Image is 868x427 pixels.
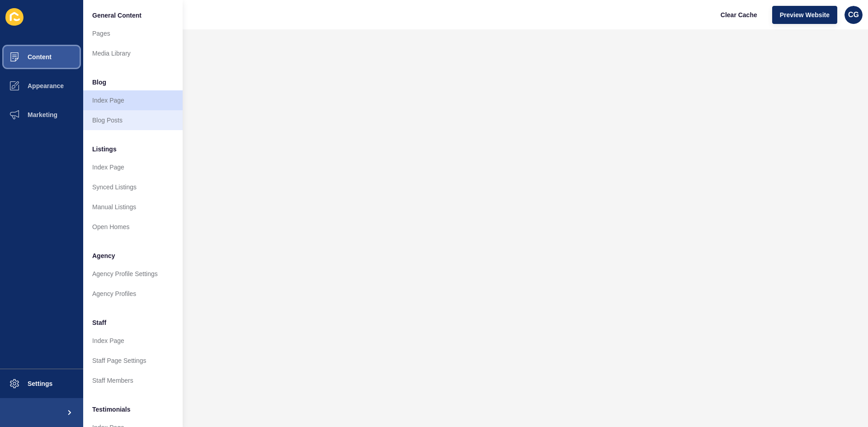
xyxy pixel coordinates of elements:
span: Clear Cache [721,10,757,19]
a: Index Page [83,157,183,177]
span: Staff [92,318,106,327]
button: Preview Website [772,6,837,24]
span: Listings [92,145,117,154]
span: Agency [92,251,115,260]
span: Testimonials [92,405,131,414]
span: Blog [92,78,106,87]
a: Staff Page Settings [83,351,183,371]
button: Clear Cache [713,6,765,24]
a: Synced Listings [83,177,183,197]
a: Index Page [83,331,183,351]
a: Open Homes [83,217,183,237]
a: Agency Profile Settings [83,264,183,284]
span: CG [848,10,859,19]
a: Manual Listings [83,197,183,217]
a: Agency Profiles [83,284,183,304]
a: Blog Posts [83,110,183,130]
a: Index Page [83,90,183,110]
span: General Content [92,11,142,20]
a: Staff Members [83,371,183,390]
a: Media Library [83,43,183,63]
span: Preview Website [780,10,830,19]
a: Pages [83,23,183,43]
